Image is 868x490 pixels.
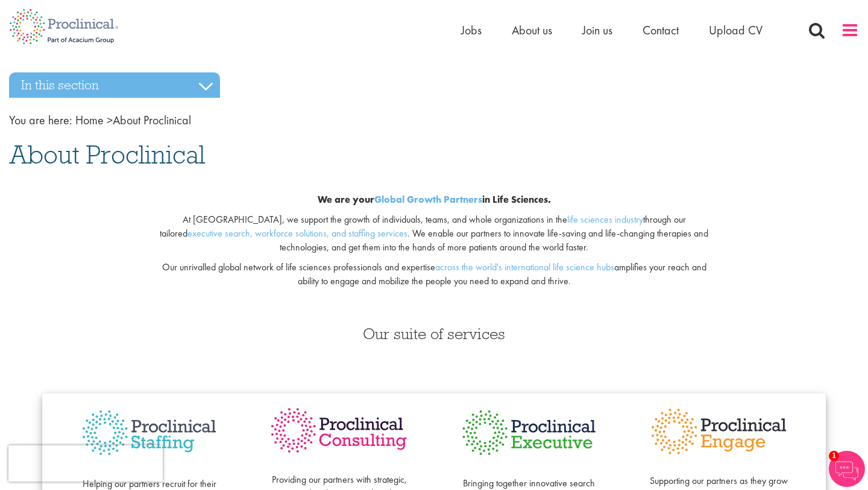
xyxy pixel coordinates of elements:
span: About Proclinical [9,138,205,171]
span: About Proclinical [75,112,191,128]
h3: In this section [9,72,220,98]
span: 1 [829,451,839,461]
a: Jobs [461,22,482,38]
img: Proclinical Staffing [78,406,220,460]
a: About us [512,22,552,38]
img: Chatbot [829,451,865,487]
span: > [107,112,113,128]
a: Global Growth Partners [374,193,482,206]
iframe: reCAPTCHA [8,445,163,482]
img: Proclinical Executive [458,406,600,460]
span: You are here: [9,112,72,128]
img: Proclinical Consulting [268,406,410,456]
a: across the world's international life science hubs [435,261,614,273]
a: executive search, workforce solutions, and staffing services [187,227,407,240]
p: At [GEOGRAPHIC_DATA], we support the growth of individuals, teams, and whole organizations in the... [154,213,714,255]
a: Upload CV [709,22,763,38]
img: Proclinical Engage [648,406,790,457]
a: life sciences industry [567,213,643,226]
a: Join us [582,22,612,38]
b: We are your in Life Sciences. [318,193,551,206]
h3: Our suite of services [9,326,859,342]
a: breadcrumb link to Home [75,112,104,128]
p: Our unrivalled global network of life sciences professionals and expertise amplifies your reach a... [154,261,714,288]
a: Contact [643,22,679,38]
